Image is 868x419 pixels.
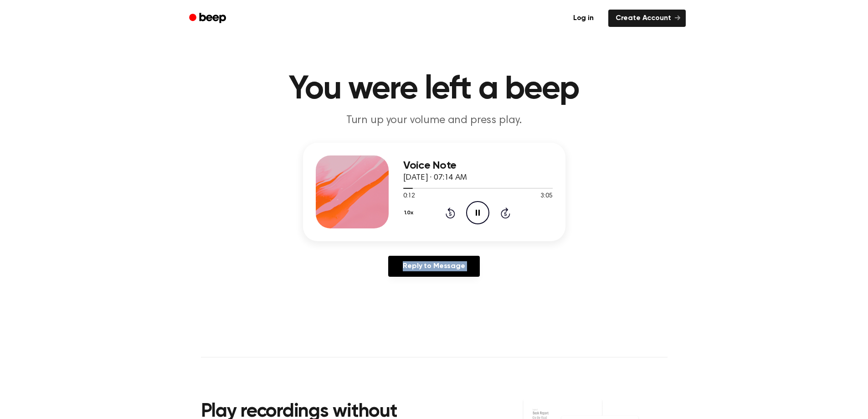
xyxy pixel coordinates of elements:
[540,191,552,201] span: 3:05
[403,160,553,172] h3: Voice Note
[564,8,603,29] a: Log in
[403,205,417,221] button: 1.0x
[388,256,479,277] a: Reply to Message
[201,73,668,106] h1: You were left a beep
[608,10,686,27] a: Create Account
[403,191,415,201] span: 0:12
[403,174,467,182] span: [DATE] · 07:14 AM
[259,113,609,128] p: Turn up your volume and press play.
[183,10,234,27] a: Beep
